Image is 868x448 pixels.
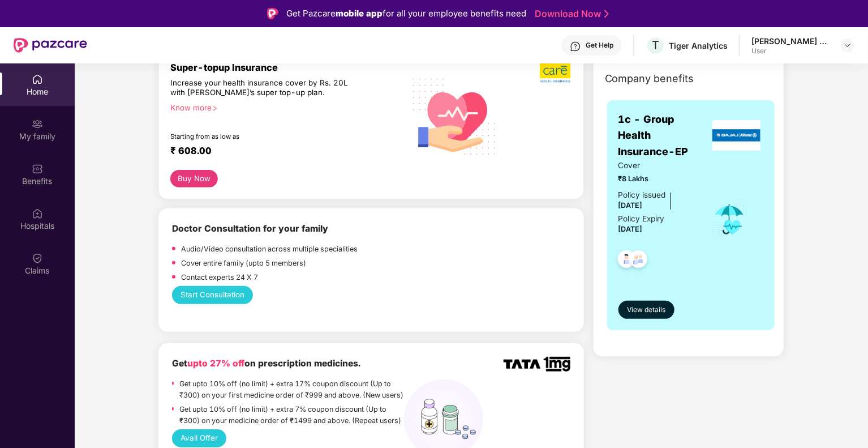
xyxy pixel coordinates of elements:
div: Starting from as low as [170,133,356,140]
div: ₹ 608.00 [170,145,393,159]
span: upto 27% off [187,358,244,369]
img: svg+xml;base64,PHN2ZyBpZD0iQmVuZWZpdHMiIHhtbG5zPSJodHRwOi8vd3d3LnczLm9yZy8yMDAwL3N2ZyIgd2lkdGg9Ij... [32,163,43,174]
div: Policy Expiry [618,213,665,225]
div: Know more [170,103,398,111]
span: View details [627,305,665,315]
img: insurerLogo [712,120,761,151]
span: T [652,39,659,52]
img: Logo [267,8,278,19]
img: svg+xml;base64,PHN2ZyB3aWR0aD0iMjAiIGhlaWdodD0iMjAiIHZpZXdCb3g9IjAgMCAyMCAyMCIgZmlsbD0ibm9uZSIgeG... [32,118,43,130]
b: Doctor Consultation for your family [172,223,328,234]
img: svg+xml;base64,PHN2ZyBpZD0iSGVscC0zMngzMiIgeG1sbnM9Imh0dHA6Ly93d3cudzMub3JnLzIwMDAvc3ZnIiB3aWR0aD... [570,41,581,52]
img: TATA_1mg_Logo.png [504,357,570,372]
p: Get upto 10% off (no limit) + extra 7% coupon discount (Up to ₹300) on your medicine order of ₹14... [179,404,405,426]
img: svg+xml;base64,PHN2ZyBpZD0iSG9zcGl0YWxzIiB4bWxucz0iaHR0cDovL3d3dy53My5vcmcvMjAwMC9zdmciIHdpZHRoPS... [32,208,43,219]
img: svg+xml;base64,PHN2ZyBpZD0iRHJvcGRvd24tMzJ4MzIiIHhtbG5zPSJodHRwOi8vd3d3LnczLm9yZy8yMDAwL3N2ZyIgd2... [843,41,852,50]
b: Get on prescription medicines. [172,358,360,369]
img: svg+xml;base64,PHN2ZyB4bWxucz0iaHR0cDovL3d3dy53My5vcmcvMjAwMC9zdmciIHdpZHRoPSI0OC45NDMiIGhlaWdodD... [613,247,641,275]
img: Stroke [604,8,609,20]
button: Start Consultation [172,286,253,304]
span: Company benefits [605,71,694,87]
span: [DATE] [618,201,643,210]
img: New Pazcare Logo [14,38,87,53]
span: 1c - Group Health Insurance-EP [618,112,710,160]
img: icon [711,200,748,238]
div: Super-topup Insurance [170,62,405,73]
span: right [212,105,218,112]
div: Tiger Analytics [669,40,728,51]
button: Avail Offer [172,429,227,447]
div: Get Pazcare for all your employee benefits need [286,7,526,20]
img: b5dec4f62d2307b9de63beb79f102df3.png [540,62,572,83]
div: User [751,46,831,56]
div: Increase your health insurance cover by Rs. 20L with [PERSON_NAME]’s super top-up plan. [170,78,356,99]
div: [PERSON_NAME] Kota [751,36,831,46]
a: Download Now [535,8,605,20]
span: ₹8 Lakhs [618,173,696,185]
span: [DATE] [618,225,643,233]
img: svg+xml;base64,PHN2ZyBpZD0iQ2xhaW0iIHhtbG5zPSJodHRwOi8vd3d3LnczLm9yZy8yMDAwL3N2ZyIgd2lkdGg9IjIwIi... [32,253,43,264]
button: View details [618,301,674,319]
span: Cover [618,160,696,172]
p: Audio/Video consultation across multiple specialities [181,244,358,255]
img: svg+xml;base64,PHN2ZyBpZD0iSG9tZSIgeG1sbnM9Imh0dHA6Ly93d3cudzMub3JnLzIwMDAvc3ZnIiB3aWR0aD0iMjAiIG... [32,74,43,85]
img: svg+xml;base64,PHN2ZyB4bWxucz0iaHR0cDovL3d3dy53My5vcmcvMjAwMC9zdmciIHdpZHRoPSI0OC45NDMiIGhlaWdodD... [625,247,652,275]
p: Cover entire family (upto 5 members) [181,258,306,269]
div: Policy issued [618,189,666,201]
p: Get upto 10% off (no limit) + extra 17% coupon discount (Up to ₹300) on your first medicine order... [179,378,405,401]
p: Contact experts 24 X 7 [181,272,258,283]
img: svg+xml;base64,PHN2ZyB4bWxucz0iaHR0cDovL3d3dy53My5vcmcvMjAwMC9zdmciIHhtbG5zOnhsaW5rPSJodHRwOi8vd3... [405,65,505,167]
div: Get Help [586,41,613,50]
button: Buy Now [170,170,218,187]
strong: mobile app [336,8,383,19]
